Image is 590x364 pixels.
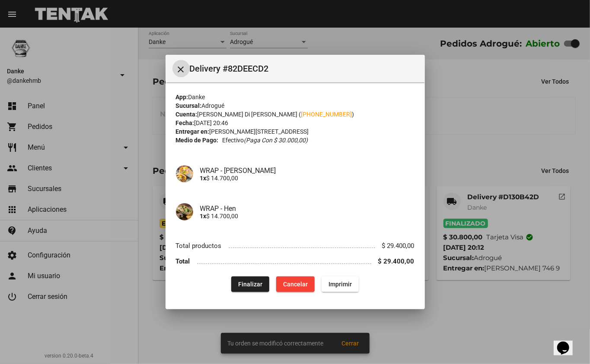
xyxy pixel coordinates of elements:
i: (Paga con $ 30.000,00) [244,137,308,144]
strong: Fecha: [176,119,195,126]
div: [PERSON_NAME] Di [PERSON_NAME] ( ) [176,110,415,119]
div: [DATE] 20:46 [176,119,415,127]
p: $ 14.700,00 [200,213,415,220]
img: 16dce9a8-be61-42a7-9dde-9e482429b8ce.png [176,203,193,220]
strong: Sucursal: [176,102,202,109]
li: Total $ 29.400,00 [176,254,415,270]
p: $ 14.700,00 [200,175,415,182]
div: Adrogué [176,101,415,110]
strong: Entregar en: [176,128,210,135]
img: 5308311e-6b54-4505-91eb-fc6b1a7bef64.png [176,165,193,182]
button: Cancelar [276,276,315,292]
span: Efectivo [222,136,308,144]
button: Finalizar [231,276,269,292]
h4: WRAP - Hen [200,204,415,213]
h4: WRAP - [PERSON_NAME] [200,166,415,175]
span: Imprimir [328,281,352,288]
span: Cancelar [283,281,308,288]
button: Cerrar [172,60,190,77]
button: Imprimir [322,276,359,292]
strong: App: [176,94,188,100]
mat-icon: Cerrar [176,64,186,75]
iframe: chat widget [554,329,581,355]
div: [PERSON_NAME][STREET_ADDRESS] [176,127,415,136]
strong: Medio de Pago: [176,136,219,144]
b: 1x [200,213,207,220]
a: [PHONE_NUMBER] [301,111,352,118]
li: Total productos $ 29.400,00 [176,238,415,254]
strong: Cuenta: [176,111,198,118]
span: Delivery #82DEECD2 [190,62,418,75]
b: 1x [200,175,207,182]
span: Finalizar [238,281,262,288]
div: Danke [176,93,415,101]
